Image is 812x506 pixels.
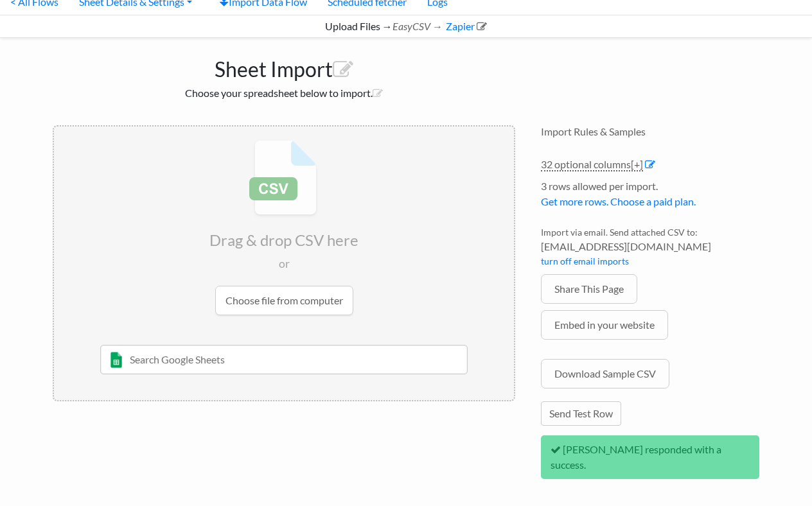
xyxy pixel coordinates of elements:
[551,443,721,471] span: [PERSON_NAME] responded with a success.
[541,401,621,426] a: Send Test Row
[100,345,468,374] input: Search Google Sheets
[541,256,629,266] a: turn off email imports
[541,195,696,207] a: Get more rows. Choose a paid plan.
[748,442,797,491] iframe: Drift Widget Chat Controller
[393,20,443,32] i: EasyCSV →
[541,310,668,340] a: Embed in your website
[541,225,759,274] li: Import via email. Send attached CSV to:
[541,239,759,254] span: [EMAIL_ADDRESS][DOMAIN_NAME]
[631,158,643,170] span: [+]
[541,158,643,171] a: 32 optional columns[+]
[53,87,515,99] h2: Choose your spreadsheet below to import.
[541,125,759,137] h4: Import Rules & Samples
[541,274,637,304] a: Share This Page
[541,359,669,388] a: Download Sample CSV
[444,20,487,32] a: Zapier
[53,51,515,82] h1: Sheet Import
[541,179,759,216] li: 3 rows allowed per import.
